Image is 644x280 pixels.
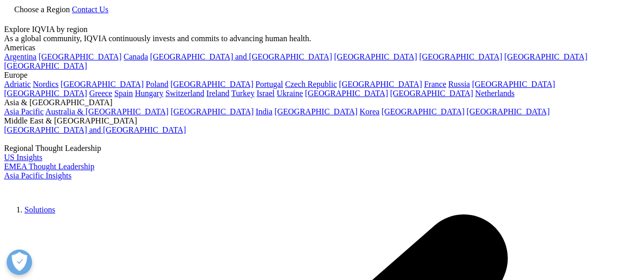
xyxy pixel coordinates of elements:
div: Explore IQVIA by region [4,25,640,34]
a: [GEOGRAPHIC_DATA] [467,107,550,116]
a: [GEOGRAPHIC_DATA] [339,80,422,88]
a: [GEOGRAPHIC_DATA] [505,52,587,61]
a: Russia [449,80,470,88]
a: [GEOGRAPHIC_DATA] [381,107,464,116]
a: [GEOGRAPHIC_DATA] and [GEOGRAPHIC_DATA] [4,126,186,134]
a: [GEOGRAPHIC_DATA] [472,80,555,88]
a: Greece [89,89,112,98]
a: Poland [146,80,168,88]
a: Spain [114,89,132,98]
a: Portugal [256,80,283,88]
a: [GEOGRAPHIC_DATA] [334,52,417,61]
a: [GEOGRAPHIC_DATA] [419,52,502,61]
a: Australia & [GEOGRAPHIC_DATA] [45,107,169,116]
a: Switzerland [165,89,204,98]
span: Choose a Region [14,5,70,14]
a: Turkey [231,89,255,98]
div: Asia & [GEOGRAPHIC_DATA] [4,98,640,107]
div: Americas [4,43,640,52]
a: [GEOGRAPHIC_DATA] [390,89,473,98]
a: Nordics [33,80,59,88]
a: Netherlands [475,89,514,98]
button: Abrir preferencias [7,250,32,275]
a: Ukraine [277,89,303,98]
div: Middle East & [GEOGRAPHIC_DATA] [4,116,640,126]
a: Ireland [206,89,229,98]
a: [GEOGRAPHIC_DATA] and [GEOGRAPHIC_DATA] [150,52,332,61]
a: Contact Us [72,5,108,14]
div: As a global community, IQVIA continuously invests and commits to advancing human health. [4,34,640,43]
a: Czech Republic [285,80,337,88]
a: [GEOGRAPHIC_DATA] [171,107,254,116]
a: [GEOGRAPHIC_DATA] [305,89,388,98]
a: Korea [359,107,379,116]
a: [GEOGRAPHIC_DATA] [4,89,87,98]
a: [GEOGRAPHIC_DATA] [171,80,254,88]
a: India [256,107,272,116]
a: [GEOGRAPHIC_DATA] [61,80,144,88]
a: Argentina [4,52,37,61]
a: Asia Pacific [4,107,44,116]
a: Hungary [135,89,163,98]
a: [GEOGRAPHIC_DATA] [39,52,122,61]
div: Europe [4,71,640,80]
a: [GEOGRAPHIC_DATA] [4,61,87,70]
a: France [424,80,446,88]
a: Canada [124,52,148,61]
a: [GEOGRAPHIC_DATA] [274,107,357,116]
a: Israel [257,89,275,98]
a: Adriatic [4,80,31,88]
